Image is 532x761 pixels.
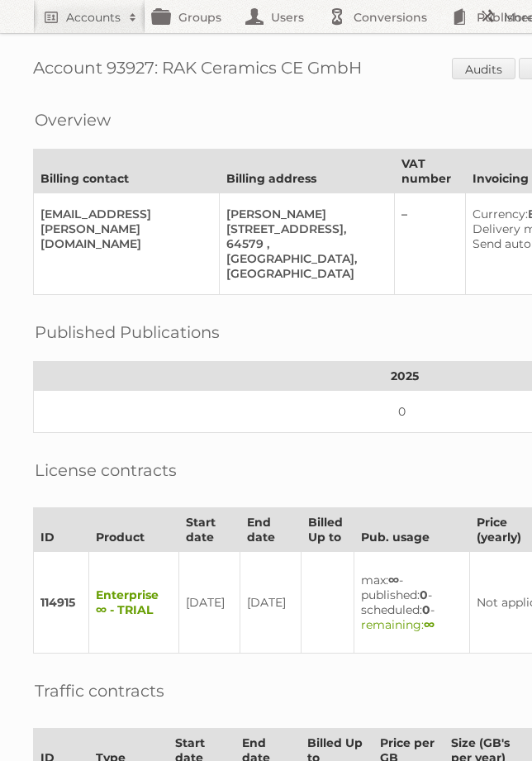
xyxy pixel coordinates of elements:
[473,207,528,221] span: Currency:
[34,552,89,654] td: 114915
[226,251,381,266] div: [GEOGRAPHIC_DATA],
[240,552,301,654] td: [DATE]
[34,150,220,193] th: Billing contact
[219,150,394,193] th: Billing address
[354,552,470,654] td: max: - published: - scheduled: -
[179,508,240,552] th: Start date
[35,678,164,703] h2: Traffic contracts
[35,320,220,345] h2: Published Publications
[35,458,177,483] h2: License contracts
[179,552,240,654] td: [DATE]
[40,207,206,251] div: [EMAIL_ADDRESS][PERSON_NAME][DOMAIN_NAME]
[226,236,381,251] div: 64579 ,
[395,150,466,193] th: VAT number
[226,207,381,236] div: [PERSON_NAME][STREET_ADDRESS],
[422,602,430,617] strong: 0
[388,573,399,587] strong: ∞
[89,552,179,654] td: Enterprise ∞ - TRIAL
[395,193,466,295] td: –
[424,617,435,632] strong: ∞
[34,508,89,552] th: ID
[240,508,301,552] th: End date
[301,508,354,552] th: Billed Up to
[361,617,435,632] span: remaining:
[89,508,179,552] th: Product
[66,9,121,26] h2: Accounts
[226,266,381,281] div: [GEOGRAPHIC_DATA]
[35,107,111,132] h2: Overview
[354,508,470,552] th: Pub. usage
[452,58,515,79] a: Audits
[420,587,428,602] strong: 0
